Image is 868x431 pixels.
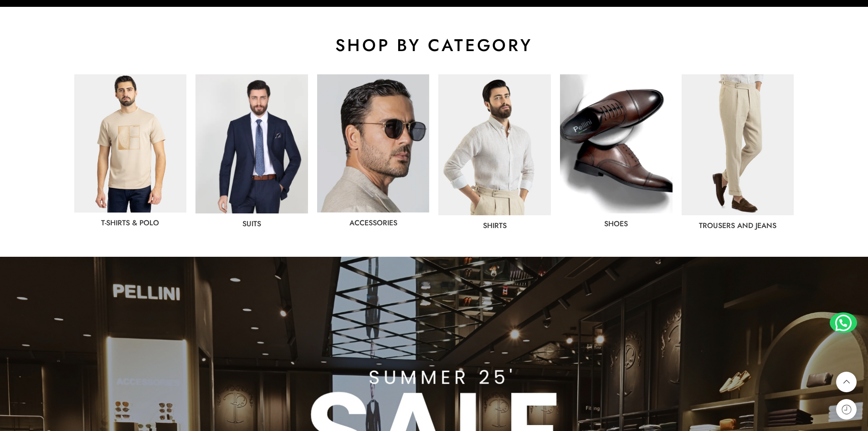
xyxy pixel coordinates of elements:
a: shoes [604,218,628,229]
a: Trousers and jeans [699,220,776,231]
a: T-Shirts & Polo [101,218,159,228]
a: Accessories [349,218,397,228]
a: Shirts [483,220,507,231]
h2: shop by category [74,34,794,56]
a: Suits [242,218,261,229]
